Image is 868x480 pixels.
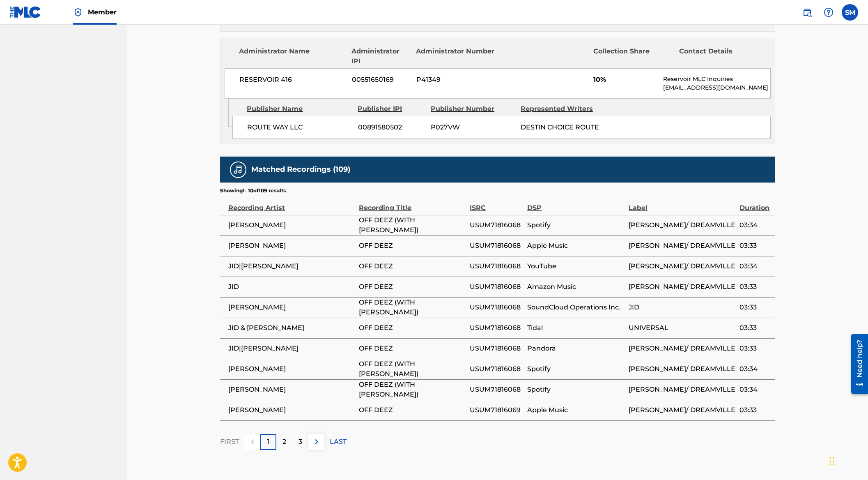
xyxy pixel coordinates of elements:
[299,437,302,447] p: 3
[359,298,466,317] span: OFF DEEZ (WITH [PERSON_NAME])
[282,437,286,447] p: 2
[470,302,523,312] span: USUM71816068
[359,323,466,333] span: OFF DEEZ
[629,344,735,353] span: [PERSON_NAME]/ DREAMVILLE
[739,344,771,353] span: 03:33
[228,194,355,213] div: Recording Artist
[593,75,657,85] span: 10%
[820,4,837,21] div: Help
[827,441,868,480] iframe: Chat Widget
[470,282,523,292] span: USUM71816068
[247,122,352,132] span: ROUTE WAY LLC
[10,6,41,18] img: MLC Logo
[228,282,355,292] span: JID
[239,46,345,66] div: Administrator Name
[267,437,270,447] p: 1
[220,187,286,194] p: Showing 1 - 10 of 109 results
[739,323,771,333] span: 03:33
[359,380,466,399] span: OFF DEEZ (WITH [PERSON_NAME])
[802,7,812,17] img: search
[593,46,673,66] div: Collection Share
[845,331,868,397] iframe: Resource Center
[824,7,834,17] img: help
[228,344,355,353] span: JID|[PERSON_NAME]
[351,46,410,66] div: Administrator IPI
[629,241,735,251] span: [PERSON_NAME]/ DREAMVILLE
[470,220,523,230] span: USUM71816068
[629,194,735,213] div: Label
[73,7,83,17] img: Top Rightsholder
[88,7,117,17] span: Member
[521,104,604,114] div: Represented Writers
[228,405,355,415] span: [PERSON_NAME]
[470,405,523,415] span: USUM71816069
[629,405,735,415] span: [PERSON_NAME]/ DREAMVILLE
[739,282,771,292] span: 03:33
[799,4,815,21] a: Public Search
[416,75,496,85] span: P41349
[228,302,355,312] span: [PERSON_NAME]
[220,437,239,447] p: FIRST
[247,104,351,114] div: Publisher Name
[739,385,771,395] span: 03:34
[527,194,625,213] div: DSP
[470,323,523,333] span: USUM71816068
[239,75,346,85] span: RESERVOIR 416
[359,215,466,235] span: OFF DEEZ (WITH [PERSON_NAME])
[228,220,355,230] span: [PERSON_NAME]
[359,344,466,353] span: OFF DEEZ
[359,241,466,251] span: OFF DEEZ
[359,261,466,271] span: OFF DEEZ
[739,302,771,312] span: 03:33
[431,104,514,114] div: Publisher Number
[527,302,625,312] span: SoundCloud Operations Inc.
[527,385,625,395] span: Spotify
[842,4,858,21] div: User Menu
[431,122,514,132] span: P027VW
[359,194,466,213] div: Recording Title
[330,437,347,447] p: LAST
[663,83,770,92] p: [EMAIL_ADDRESS][DOMAIN_NAME]
[527,220,625,230] span: Spotify
[228,385,355,395] span: [PERSON_NAME]
[470,261,523,271] span: USUM71816068
[470,385,523,395] span: USUM71816068
[739,364,771,374] span: 03:34
[527,323,625,333] span: Tidal
[352,75,410,85] span: 00551650169
[829,449,834,473] div: Drag
[629,323,735,333] span: UNIVERSAL
[739,220,771,230] span: 03:34
[629,385,735,395] span: [PERSON_NAME]/ DREAMVILLE
[679,46,759,66] div: Contact Details
[629,261,735,271] span: [PERSON_NAME]/ DREAMVILLE
[629,364,735,374] span: [PERSON_NAME]/ DREAMVILLE
[312,437,321,447] img: right
[470,241,523,251] span: USUM71816068
[527,241,625,251] span: Apple Music
[228,241,355,251] span: [PERSON_NAME]
[629,302,735,312] span: JID
[527,344,625,353] span: Pandora
[359,282,466,292] span: OFF DEEZ
[470,194,523,213] div: ISRC
[527,405,625,415] span: Apple Music
[358,122,425,132] span: 00891580502
[527,282,625,292] span: Amazon Music
[359,405,466,415] span: OFF DEEZ
[739,261,771,271] span: 03:34
[629,282,735,292] span: [PERSON_NAME]/ DREAMVILLE
[233,165,243,175] img: Matched Recordings
[470,364,523,374] span: USUM71816068
[228,261,355,271] span: JID|[PERSON_NAME]
[521,123,599,131] span: DESTIN CHOICE ROUTE
[416,46,496,66] div: Administrator Number
[527,261,625,271] span: YouTube
[527,364,625,374] span: Spotify
[228,323,355,333] span: JID & [PERSON_NAME]
[358,104,425,114] div: Publisher IPI
[739,405,771,415] span: 03:33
